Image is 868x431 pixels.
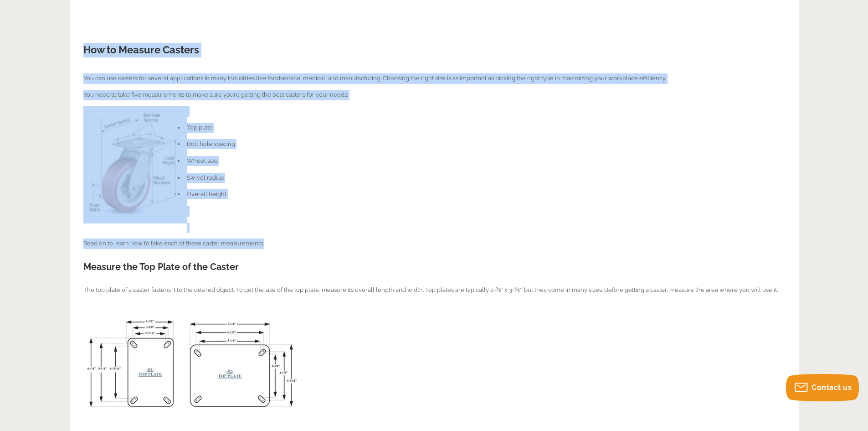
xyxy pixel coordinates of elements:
img: top-plates.jpg [83,318,299,414]
h1: How to Measure Casters [83,43,785,57]
li: Overall height [97,189,785,199]
span: The top plate of a caster fastens it to the desired object. To get the size of the top plate, mea... [83,286,778,293]
img: all.jpg [83,106,187,223]
p: Read on to learn how to take each of these caster measurements. [83,239,785,249]
li: Swivel radius [97,173,785,183]
span: Contact us [812,383,852,392]
h2: Measure the Top Plate of the Caster [83,260,785,274]
span: You need to take five measurements to make sure you’re getting the best casters for your needs: [83,91,348,98]
li: Wheel size [97,156,785,166]
li: Bolt hole spacing [97,139,785,149]
li: Top plate [97,123,785,133]
button: Contact us [786,374,859,401]
p: You can use casters for several applications in many industries like foodservice, medical, and ma... [83,73,785,84]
